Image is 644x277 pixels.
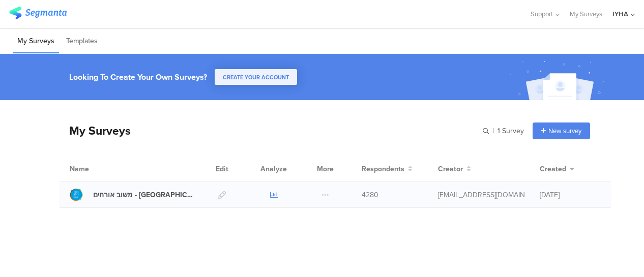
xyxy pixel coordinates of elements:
[438,164,471,174] button: Creator
[438,164,463,174] span: Creator
[531,9,553,19] span: Support
[215,69,297,85] button: CREATE YOUR ACCOUNT
[540,190,601,200] div: [DATE]
[62,29,102,53] li: Templates
[9,7,67,19] img: segmanta logo
[314,156,336,181] div: More
[362,190,378,200] span: 4280
[223,73,289,81] span: CREATE YOUR ACCOUNT
[540,164,566,174] span: Created
[362,164,404,174] span: Respondents
[211,156,233,181] div: Edit
[70,188,196,201] a: משוב אורחים - [GEOGRAPHIC_DATA]
[540,164,574,174] button: Created
[497,126,524,136] span: 1 Survey
[548,126,581,136] span: New survey
[438,190,524,200] div: ofir@iyha.org.il
[362,164,413,174] button: Respondents
[69,71,207,83] div: Looking To Create Your Own Surveys?
[491,126,495,136] span: |
[258,156,289,181] div: Analyze
[612,9,628,19] div: IYHA
[70,164,131,174] div: Name
[506,57,611,103] img: create_account_image.svg
[13,29,59,53] li: My Surveys
[59,122,131,139] div: My Surveys
[93,190,196,200] div: משוב אורחים - בית שאן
